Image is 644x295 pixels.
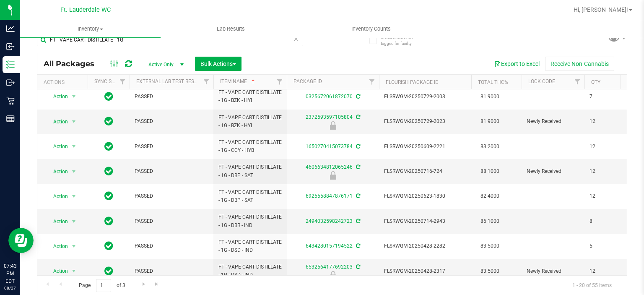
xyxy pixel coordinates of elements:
span: In Sync [104,265,113,277]
span: PASSED [135,117,208,125]
inline-svg: Retail [6,97,15,105]
span: 5 [589,242,621,250]
a: Filter [571,75,584,89]
span: PASSED [135,192,208,200]
span: Action [46,240,68,252]
span: 83.5000 [476,265,504,277]
a: Inventory Counts [301,20,441,38]
span: 88.1000 [476,165,504,178]
a: Flourish Package ID [386,79,439,85]
span: select [69,116,79,128]
span: 83.2000 [476,141,504,153]
a: 1650270415073784 [306,144,353,149]
a: 6434280157194522 [306,243,353,249]
span: 82.4000 [476,190,504,202]
span: FT - VAPE CART DISTILLATE - 1G - DBP - SAT [218,163,282,179]
a: 2494032598242723 [306,218,353,224]
div: Newly Received [286,171,380,180]
span: FLSRWGM-20250729-2003 [384,93,466,101]
span: In Sync [104,165,113,177]
span: FLSRWGM-20250428-2317 [384,267,466,275]
span: Action [46,141,68,152]
span: FLSRWGM-20250716-724 [384,167,466,175]
a: Package ID [293,78,322,84]
inline-svg: Reports [6,115,15,123]
span: Sync from Compliance System [355,114,360,120]
span: select [69,91,79,102]
a: 6925558847876171 [306,193,353,199]
a: 2372593597105804 [306,114,353,120]
span: 12 [589,167,621,175]
span: FT - VAPE CART DISTILLATE - 1G - CCY - HYB [218,138,282,154]
span: FT - VAPE CART DISTILLATE - 1G - DSD - IND [218,238,282,254]
span: Hi, [PERSON_NAME]! [574,6,628,13]
span: Newly Received [527,267,579,275]
span: Sync from Compliance System [355,243,360,249]
span: 12 [589,117,621,125]
span: Sync from Compliance System [355,144,360,149]
a: Qty [591,79,600,85]
inline-svg: Analytics [6,24,15,33]
a: 6532564177692203 [306,264,353,270]
iframe: Resource center [8,228,34,253]
div: Newly Received [286,121,380,130]
span: 8 [589,217,621,225]
button: Export to Excel [489,57,545,71]
div: Newly Received [286,271,380,279]
div: Actions [44,79,84,85]
span: PASSED [135,242,208,250]
span: select [69,166,79,178]
span: FLSRWGM-20250729-2023 [384,117,466,125]
span: Include items not tagged for facility [381,34,423,47]
span: Action [46,216,68,227]
span: select [69,216,79,227]
span: PASSED [135,93,208,101]
span: PASSED [135,267,208,275]
span: Sync from Compliance System [355,218,360,224]
input: Search Package ID, Item Name, SKU, Lot or Part Number... [37,34,303,46]
span: FT - VAPE CART DISTILLATE - 1G - DBP - SAT [218,188,282,204]
inline-svg: Outbound [6,78,15,87]
span: Inventory [20,25,161,33]
span: In Sync [104,115,113,127]
span: Ft. Lauderdale WC [60,6,111,13]
span: select [69,240,79,252]
inline-svg: Inbound [6,42,15,51]
a: Go to the next page [138,279,150,290]
a: Go to the last page [151,279,163,290]
inline-svg: Inventory [6,60,15,69]
span: FLSRWGM-20250609-2221 [384,143,466,151]
span: Action [46,116,68,128]
span: PASSED [135,143,208,151]
span: FLSRWGM-20250623-1830 [384,192,466,200]
a: Item Name [220,78,257,84]
span: FT - VAPE CART DISTILLATE - 1G - DSD - IND [218,263,282,279]
a: Total THC% [478,79,508,85]
span: Sync from Compliance System [355,264,360,270]
span: In Sync [104,240,113,252]
span: FT - VAPE CART DISTILLATE - 1G - BZK - HYI [218,114,282,130]
span: Newly Received [527,117,579,125]
a: Filter [200,75,213,89]
a: Sync Status [94,78,127,84]
span: Newly Received [527,167,579,175]
span: Lab Results [205,25,256,33]
a: External Lab Test Result [136,78,202,84]
span: All Packages [44,59,103,68]
span: 12 [589,143,621,151]
span: FT - VAPE CART DISTILLATE - 1G - DBR - IND [218,213,282,229]
span: Action [46,91,68,102]
a: 4606634812065246 [306,164,353,170]
span: Sync from Compliance System [355,94,360,99]
span: select [69,191,79,202]
span: Clear [293,34,299,44]
span: FT - VAPE CART DISTILLATE - 1G - BZK - HYI [218,89,282,104]
a: Lock Code [528,78,555,84]
span: Action [46,166,68,178]
span: FLSRWGM-20250714-2943 [384,217,466,225]
span: Action [46,191,68,202]
button: Receive Non-Cannabis [545,57,614,71]
span: 12 [589,267,621,275]
span: PASSED [135,217,208,225]
span: 7 [589,93,621,101]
